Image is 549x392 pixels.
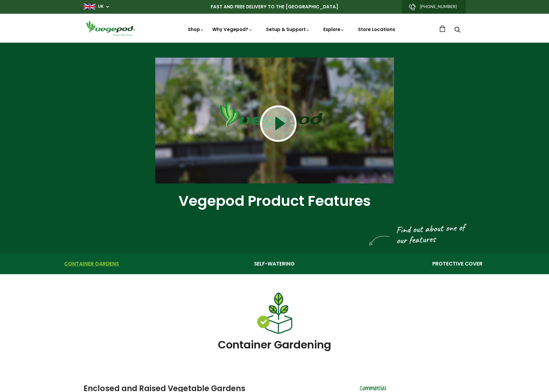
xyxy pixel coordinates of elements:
img: play button [260,105,296,142]
a: Explore [323,26,345,33]
a: Self-Watering [183,254,366,274]
img: icon-container-gardening_160x160_30ebc5d6-66d6-4f3a-bbb4-74fa2c64570b_large.png [257,292,293,334]
a: Store Locations [358,26,395,33]
img: Vegepod [84,20,137,37]
h1: Vegepod Product Features [84,186,466,227]
a: Protective Cover [366,254,549,274]
img: gb_large.png [84,4,96,10]
a: Search [454,27,460,33]
a: UK [98,4,104,10]
img: Screenshot_2022-02-02_at_11.56.45_800x.png [155,58,394,183]
a: Setup & Support [266,26,310,33]
a: Shop [188,26,204,33]
a: Why Vegepod? [212,26,253,33]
